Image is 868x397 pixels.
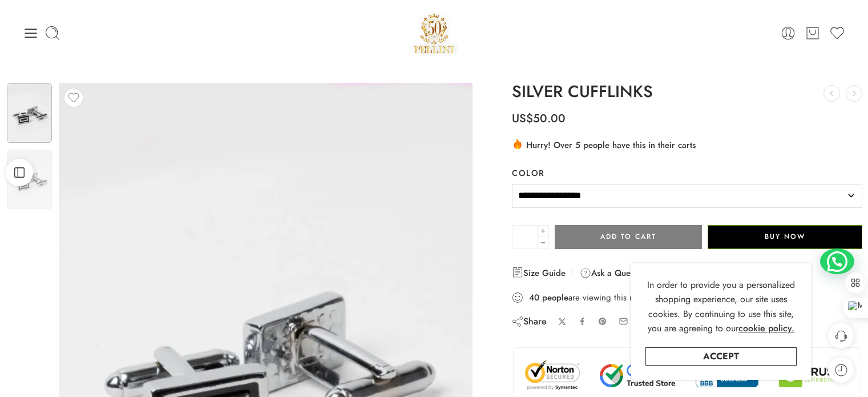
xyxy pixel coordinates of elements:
[580,266,648,280] a: Ask a Question
[529,292,539,303] strong: 40
[738,321,794,336] a: cookie policy.
[512,167,862,179] label: Color
[512,225,538,249] input: Product quantity
[578,317,587,326] a: Share on Facebook
[512,266,566,280] a: Size Guide
[645,347,797,366] a: Accept
[829,25,845,41] a: Wishlist
[410,9,459,57] img: Pellini
[512,110,533,127] span: US$
[619,316,628,326] a: Email to your friends
[512,83,862,101] h1: SILVER CUFFLINKS
[522,359,852,391] img: Trust
[708,225,862,249] button: Buy Now
[631,342,744,354] legend: Guaranteed Safe Checkout
[598,317,607,326] a: Pin on Pinterest
[512,138,862,151] div: Hurry! Over 5 people have this in their carts
[555,225,702,249] button: Add to cart
[512,291,862,304] div: are viewing this right now
[512,110,566,127] bdi: 50.00
[7,83,52,143] img: cuff7-scaled-1.webp
[558,318,567,326] a: Share on X
[7,150,52,209] img: cuff7-scaled-1.webp
[647,278,795,335] span: In order to provide you a personalized shopping experience, our site uses cookies. By continuing ...
[410,9,459,57] a: Pellini -
[805,25,821,41] a: Cart
[512,315,547,328] div: Share
[780,25,796,41] a: Login / Register
[542,292,568,303] strong: people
